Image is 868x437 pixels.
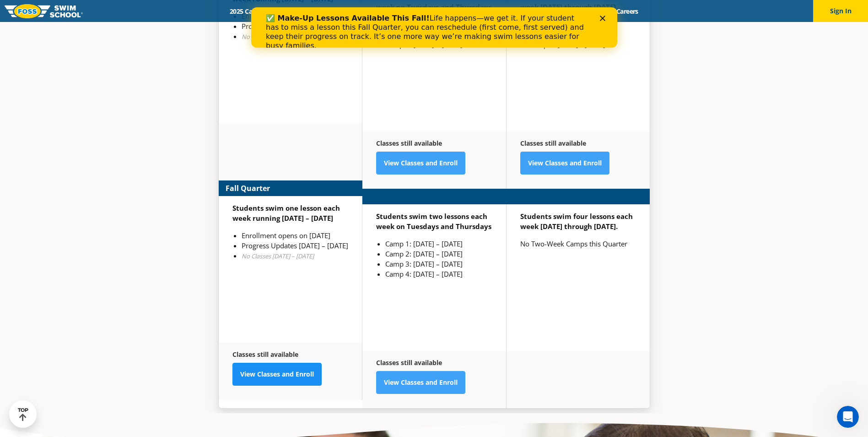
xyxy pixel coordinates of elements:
[520,139,586,147] strong: Classes still available
[385,269,492,279] li: Camp 4: [DATE] – [DATE]
[232,363,322,386] a: View Classes and Enroll
[242,230,348,240] li: Enrollment opens on [DATE]
[385,249,492,259] li: Camp 2: [DATE] – [DATE]
[376,358,442,367] strong: Classes still available
[242,21,348,31] li: Progress Updates [DATE] – [DATE]
[226,183,270,194] strong: Fall Quarter
[520,152,609,175] a: View Classes and Enroll
[837,406,859,428] iframe: Intercom live chat
[5,4,83,18] img: FOSS Swim School Logo
[608,7,646,16] a: Careers
[376,139,442,147] strong: Classes still available
[279,7,318,16] a: Schools
[483,7,580,16] a: Swim Like [PERSON_NAME]
[232,203,340,223] strong: Students swim one lesson each week running [DATE] – [DATE]
[242,240,348,251] li: Progress Updates [DATE] – [DATE]
[398,7,483,16] a: About [PERSON_NAME]
[251,7,617,48] iframe: Intercom live chat banner
[376,212,491,231] strong: Students swim two lessons each week on Tuesdays and Thursdays
[520,239,636,249] p: No Two-Week Camps this Quarter
[385,259,492,269] li: Camp 3: [DATE] – [DATE]
[222,7,279,16] a: 2025 Calendar
[385,239,492,249] li: Camp 1: [DATE] – [DATE]
[232,350,298,359] strong: Classes still available
[15,6,337,43] div: Life happens—we get it. If your student has to miss a lesson this Fall Quarter, you can reschedul...
[349,8,358,14] div: Close
[520,212,633,231] strong: Students swim four lessons each week [DATE] through [DATE].
[242,252,314,260] em: No Classes [DATE] – [DATE]
[318,7,398,16] a: Swim Path® Program
[18,407,28,421] div: TOP
[242,33,290,41] em: No Classes [DATE]
[376,371,465,394] a: View Classes and Enroll
[15,6,178,15] b: ✅ Make-Up Lessons Available This Fall!
[376,152,465,175] a: View Classes and Enroll
[579,7,608,16] a: Blog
